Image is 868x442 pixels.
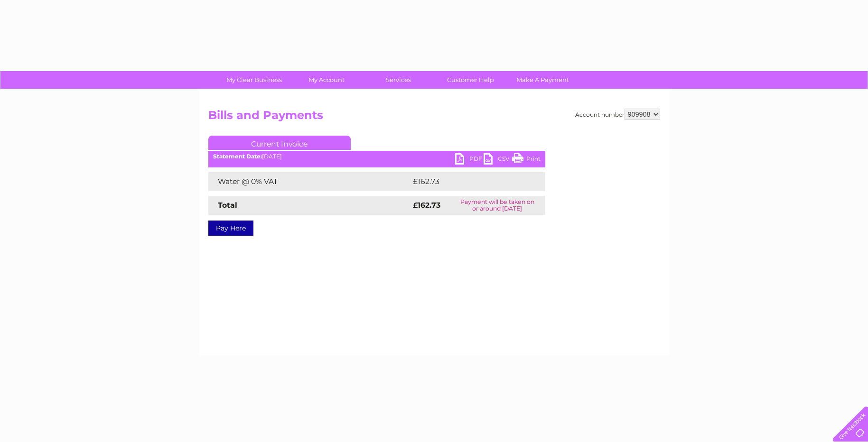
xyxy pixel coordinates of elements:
[208,109,660,127] h2: Bills and Payments
[455,153,484,167] a: PDF
[213,153,262,160] b: Statement Date:
[208,136,351,150] a: Current Invoice
[208,153,545,160] div: [DATE]
[215,71,293,89] a: My Clear Business
[359,71,438,89] a: Services
[413,201,440,210] strong: £162.73
[208,221,253,236] a: Pay Here
[287,71,365,89] a: My Account
[218,201,237,210] strong: Total
[208,172,411,191] td: Water @ 0% VAT
[449,196,545,215] td: Payment will be taken on or around [DATE]
[411,172,528,191] td: £162.73
[575,109,660,120] div: Account number
[512,153,541,167] a: Print
[484,153,512,167] a: CSV
[504,71,582,89] a: Make A Payment
[431,71,510,89] a: Customer Help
